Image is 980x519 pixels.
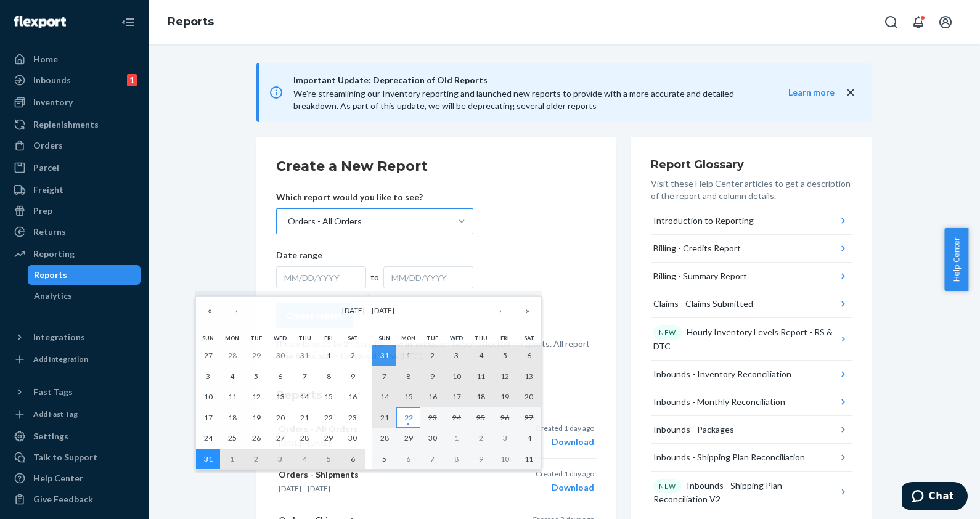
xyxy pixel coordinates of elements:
[168,15,214,28] a: Reports
[196,366,220,387] button: August 3, 2025
[33,472,83,484] div: Help Center
[33,53,58,65] div: Home
[228,351,237,360] abbr: July 28, 2025
[293,73,764,88] span: Important Update: Deprecation of Old Reports
[653,479,838,506] div: Inbounds - Shipping Plan Reconciliation V2
[651,178,852,202] p: Visit these Help Center articles to get a description of the report and column details.
[196,297,223,324] button: «
[378,335,390,341] abbr: Sunday
[514,297,541,324] button: »
[500,413,509,422] abbr: September 26, 2025
[653,325,838,353] div: Hourly Inventory Levels Report - RS & DTC
[396,449,420,470] button: October 6, 2025
[7,407,141,422] a: Add Fast Tag
[33,184,63,196] div: Freight
[33,74,71,86] div: Inbounds
[268,449,292,470] button: September 3, 2025
[430,454,435,464] abbr: October 7, 2025
[33,430,68,443] div: Settings
[380,351,389,360] abbr: August 31, 2025
[244,386,268,407] button: August 12, 2025
[382,454,386,464] abbr: October 5, 2025
[651,444,852,472] button: Inbounds - Shipping Plan Reconciliation
[33,248,75,260] div: Reporting
[274,335,287,341] abbr: Wednesday
[268,386,292,407] button: August 13, 2025
[158,4,224,40] ol: breadcrumbs
[196,407,220,428] button: August 17, 2025
[469,345,493,366] button: September 4, 2025
[204,392,213,401] abbr: August 10, 2025
[276,191,473,203] p: Which report would you like to see?
[517,407,541,428] button: September 27, 2025
[28,265,141,285] a: Reports
[653,215,754,227] div: Introduction to Reporting
[250,297,487,324] button: [DATE] – [DATE]
[351,454,355,464] abbr: September 6, 2025
[276,249,473,261] p: Date range
[475,335,488,341] abbr: Thursday
[268,428,292,449] button: August 27, 2025
[34,269,67,281] div: Reports
[228,413,237,422] abbr: August 18, 2025
[288,215,362,227] div: Orders - All Orders
[444,407,468,428] button: September 24, 2025
[7,222,141,242] a: Returns
[7,201,141,221] a: Prep
[651,361,852,388] button: Inbounds - Inventory Reconciliation
[33,331,85,343] div: Integrations
[300,413,309,422] abbr: August 21, 2025
[476,372,485,381] abbr: September 11, 2025
[7,352,141,367] a: Add Integration
[469,407,493,428] button: September 25, 2025
[252,413,261,422] abbr: August 19, 2025
[454,454,459,464] abbr: October 8, 2025
[525,392,533,401] abbr: September 20, 2025
[327,351,331,360] abbr: August 1, 2025
[33,139,63,152] div: Orders
[341,366,365,387] button: August 9, 2025
[327,372,331,381] abbr: August 8, 2025
[254,372,258,381] abbr: August 5, 2025
[902,482,968,513] iframe: Abre un widget desde donde se puede chatear con uno de los agentes
[487,297,514,324] button: ›
[327,454,331,464] abbr: September 5, 2025
[372,428,396,449] button: September 28, 2025
[33,493,93,505] div: Give Feedback
[479,351,483,360] abbr: September 4, 2025
[452,372,461,381] abbr: September 10, 2025
[428,413,437,422] abbr: September 23, 2025
[7,49,141,69] a: Home
[341,407,365,428] button: August 23, 2025
[204,454,213,464] abbr: August 31, 2025
[341,386,365,407] button: August 16, 2025
[348,392,357,401] abbr: August 16, 2025
[220,449,244,470] button: September 1, 2025
[380,433,389,443] abbr: September 28, 2025
[944,228,968,291] button: Help Center
[651,318,852,361] button: NEWHourly Inventory Levels Report - RS & DTC
[33,409,78,419] div: Add Fast Tag
[268,366,292,387] button: August 6, 2025
[527,351,531,360] abbr: September 6, 2025
[202,335,214,341] abbr: Sunday
[220,428,244,449] button: August 25, 2025
[444,366,468,387] button: September 10, 2025
[659,328,676,338] p: NEW
[651,235,852,263] button: Billing - Credits Report
[293,407,317,428] button: August 21, 2025
[196,345,220,366] button: July 27, 2025
[525,372,533,381] abbr: September 13, 2025
[324,433,333,443] abbr: August 29, 2025
[7,427,141,446] a: Settings
[517,449,541,470] button: October 11, 2025
[444,386,468,407] button: September 17, 2025
[382,372,386,381] abbr: September 7, 2025
[351,372,355,381] abbr: August 9, 2025
[33,386,73,398] div: Fast Tags
[372,449,396,470] button: October 5, 2025
[278,372,282,381] abbr: August 6, 2025
[493,386,517,407] button: September 19, 2025
[479,454,483,464] abbr: October 9, 2025
[116,10,141,35] button: Close Navigation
